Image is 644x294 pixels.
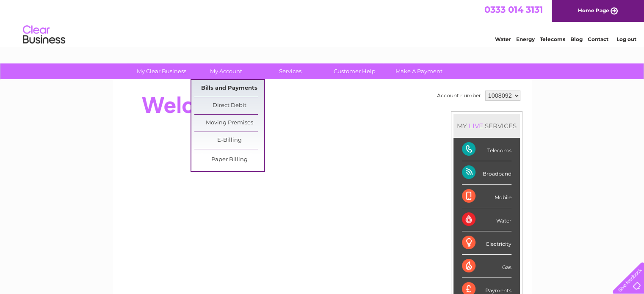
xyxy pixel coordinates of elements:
a: My Clear Business [127,63,196,79]
a: Direct Debit [194,97,264,114]
a: Moving Premises [194,115,264,132]
div: Telecoms [462,138,511,161]
a: Energy [516,36,535,42]
a: My Account [191,63,261,79]
div: Electricity [462,231,511,255]
a: Customer Help [320,63,390,79]
div: LIVE [467,122,485,130]
td: Account number [435,88,483,103]
img: logo.png [22,22,66,48]
div: Clear Business is a trading name of Verastar Limited (registered in [GEOGRAPHIC_DATA] No. 3667643... [122,5,522,41]
div: Water [462,208,511,231]
div: MY SERVICES [453,114,520,138]
a: Paper Billing [194,151,264,168]
a: Make A Payment [384,63,454,79]
a: Bills and Payments [194,80,264,97]
a: Water [495,36,511,42]
div: Broadband [462,161,511,184]
a: Services [255,63,325,79]
a: Blog [570,36,583,42]
a: E-Billing [194,132,264,149]
a: Telecoms [540,36,565,42]
a: Log out [616,36,636,42]
div: Mobile [462,185,511,208]
a: Contact [588,36,608,42]
a: 0333 014 3131 [484,4,543,15]
div: Gas [462,255,511,278]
